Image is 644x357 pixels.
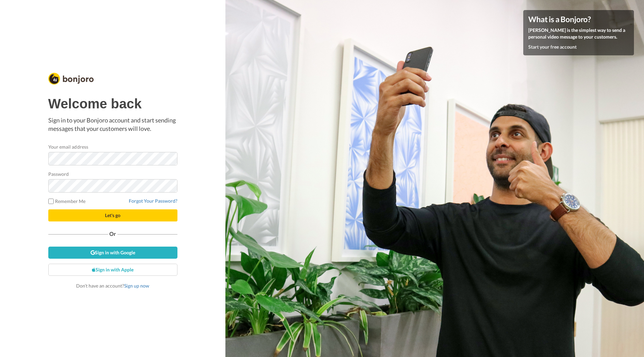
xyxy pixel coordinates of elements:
[48,96,177,111] h1: Welcome back
[129,198,177,204] a: Forgot Your Password?
[48,198,86,205] label: Remember Me
[48,143,88,150] label: Your email address
[105,212,120,218] span: Let's go
[48,199,54,204] input: Remember Me
[48,247,177,259] a: Sign in with Google
[528,15,629,23] h4: What is a Bonjoro?
[528,27,629,40] p: [PERSON_NAME] is the simplest way to send a personal video message to your customers.
[528,44,577,50] a: Start your free account
[48,209,177,221] button: Let's go
[124,283,149,289] a: Sign up now
[48,116,177,133] p: Sign in to your Bonjoro account and start sending messages that your customers will love.
[108,232,117,236] span: Or
[48,264,177,276] a: Sign in with Apple
[48,170,69,177] label: Password
[76,283,149,289] span: Don’t have an account?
